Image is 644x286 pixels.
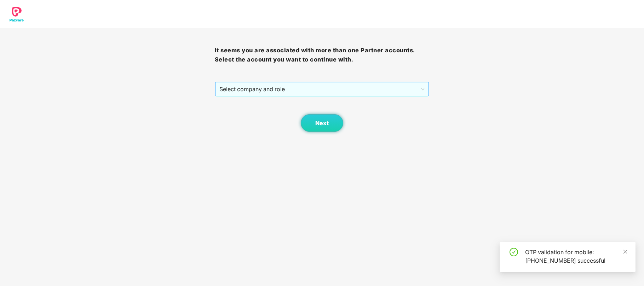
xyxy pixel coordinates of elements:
span: check-circle [510,248,518,256]
button: Next [301,114,343,132]
span: Select company and role [219,82,425,96]
h3: It seems you are associated with more than one Partner accounts. Select the account you want to c... [215,46,430,64]
span: Next [315,120,329,127]
div: OTP validation for mobile: [PHONE_NUMBER] successful [525,248,627,265]
span: close [623,249,628,254]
